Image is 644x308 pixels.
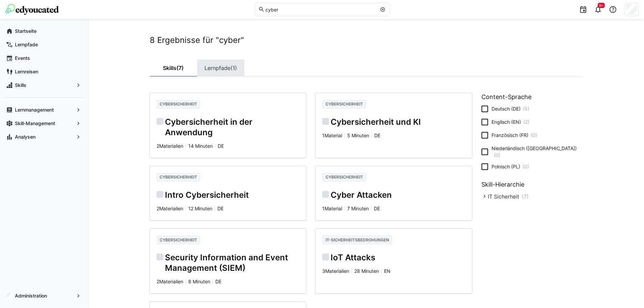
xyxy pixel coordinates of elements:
span: de [218,143,224,149]
span: (0) [494,152,500,158]
h2: Cyber Attacken [322,190,465,200]
span: 3 Materialien [322,268,349,274]
h2: Security Information and Event Management (SIEM) [157,253,300,274]
span: Deutsch (DE) [492,105,529,112]
span: (2) [523,119,529,125]
span: IT Sicherheit [488,193,519,200]
span: 1 Material [322,133,342,138]
span: de [374,206,380,211]
h2: Cybersicherheit und KI [322,117,465,127]
h3: Content-Sprache [481,93,582,101]
span: Französisch (FR) [492,132,537,139]
h2: Cybersicherheit in der Anwendung [157,117,300,138]
h2: IoT Attacks [322,253,465,263]
span: (0) [523,164,529,169]
span: 1 Material [322,206,342,211]
span: 2 Materialien [157,279,183,284]
h2: Intro Cybersicherheit [157,190,300,200]
span: (7) [522,193,529,200]
span: 2 Materialien [157,143,183,149]
span: Cybersicherheit [160,101,197,106]
span: IT-Sicherheitsbedrohungen [326,237,389,242]
span: de [215,279,221,284]
span: 2 Materialien [157,206,183,211]
span: (0) [531,132,537,138]
span: 7 Minuten [347,206,369,211]
h3: Skill-Hierarchie [481,181,582,188]
span: Cybersicherheit [326,174,363,180]
span: Cybersicherheit [160,174,197,180]
span: 5 Minuten [347,133,369,138]
span: Polnisch (PL) [492,163,529,170]
span: 8 Minuten [188,279,210,284]
span: 9+ [599,3,603,7]
span: Cybersicherheit [326,101,363,106]
span: 14 Minuten [188,143,213,149]
span: Englisch (EN) [492,119,529,125]
input: Skills und Lernpfade durchsuchen… [265,6,376,13]
span: Cybersicherheit [160,237,197,242]
span: de [217,206,223,211]
span: (5) [523,106,529,112]
span: 12 Minuten [188,206,212,211]
h2: 8 Ergebnisse für "cyber" [150,35,582,45]
span: en [384,268,390,274]
a: Skills(7) [150,60,197,76]
span: 28 Minuten [354,268,379,274]
a: Lernpfade(1) [197,60,244,76]
span: de [374,133,380,138]
span: Niederländisch ([GEOGRAPHIC_DATA]) [492,145,582,159]
span: (7) [176,65,184,71]
span: (1) [231,65,237,71]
